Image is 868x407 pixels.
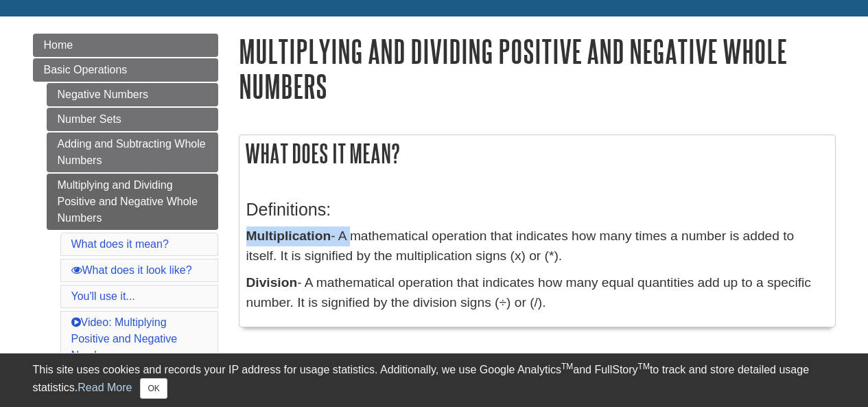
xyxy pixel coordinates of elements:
p: - A mathematical operation that indicates how many times a number is added to itself. It is signi... [246,226,828,266]
h3: Definitions: [246,200,828,220]
span: Home [44,39,73,51]
a: Number Sets [47,108,218,131]
a: You'll use it... [71,290,135,302]
span: Basic Operations [44,64,128,75]
a: Home [33,34,218,57]
a: Adding and Subtracting Whole Numbers [47,132,218,172]
div: This site uses cookies and records your IP address for usage statistics. Additionally, we use Goo... [33,362,836,399]
sup: TM [638,362,650,371]
strong: Multiplication [246,229,331,243]
a: Negative Numbers [47,83,218,106]
sup: TM [561,362,573,371]
a: Multiplying and Dividing Positive and Negative Whole Numbers [47,174,218,230]
p: - A mathematical operation that indicates how many equal quantities add up to a specific number. ... [246,273,828,313]
a: What does it mean? [71,238,169,250]
a: Video: Multiplying Positive and Negative Numbers [71,316,178,361]
h1: Multiplying and Dividing Positive and Negative Whole Numbers [239,34,836,104]
a: What does it look like? [71,264,192,276]
a: Basic Operations [33,58,218,82]
strong: Division [246,275,298,290]
button: Close [140,378,167,399]
h2: What does it mean? [239,135,835,172]
a: Read More [78,382,132,393]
